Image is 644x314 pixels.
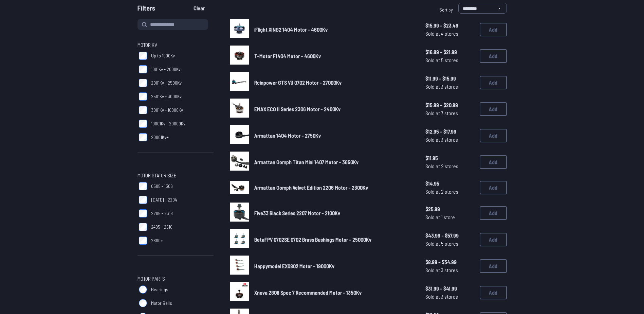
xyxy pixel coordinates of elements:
[188,3,210,14] button: Clear
[230,282,249,303] a: image
[254,105,415,113] a: EMAX ECO II Series 2306 Motor - 2400Kv
[425,266,474,274] span: Sold at 3 stores
[230,203,249,224] a: image
[254,262,415,270] a: Happymodel EX0802 Motor - 19000Kv
[230,229,249,248] img: image
[230,125,249,146] a: image
[425,154,474,162] span: $11.95
[254,210,340,216] span: Five33 Black Series 2207 Motor - 2100Kv
[425,293,474,301] span: Sold at 3 stores
[425,56,474,64] span: Sold at 5 stores
[425,136,474,144] span: Sold at 3 stores
[139,209,147,217] input: 2205 - 2318
[425,179,474,188] span: $14.95
[425,30,474,38] span: Sold at 4 stores
[254,132,415,140] a: Armattan 1404 Motor - 2750Kv
[139,92,147,101] input: 2501Kv - 3000Kv
[230,72,249,91] img: image
[480,102,507,116] button: Add
[425,231,474,240] span: $43.99 - $57.99
[137,275,165,283] span: Motor Parts
[425,101,474,109] span: $15.99 - $20.99
[230,203,249,222] img: image
[425,83,474,91] span: Sold at 3 stores
[151,80,182,86] span: 2001Kv - 2500Kv
[425,205,474,213] span: $25.99
[480,181,507,194] button: Add
[151,237,163,244] span: 2600+
[425,258,474,266] span: $8.99 - $34.99
[230,181,249,194] img: image
[230,152,249,171] img: image
[151,134,169,141] span: 20001Kv+
[254,209,415,217] a: Five33 Black Series 2207 Motor - 2100Kv
[139,196,147,204] input: [DATE] - 2204
[480,129,507,142] button: Add
[139,120,147,128] input: 10001Kv - 20000Kv
[151,52,175,59] span: Up to 1000Kv
[137,41,157,49] span: Motor KV
[151,300,172,307] span: Motor Bells
[139,223,147,231] input: 2405 - 2510
[480,76,507,89] button: Add
[254,25,415,34] a: iFlight XING2 1404 Motor - 4600Kv
[458,3,507,14] select: Sort by
[230,178,249,197] a: image
[254,26,328,33] span: iFlight XING2 1404 Motor - 4600Kv
[151,120,185,127] span: 10001Kv - 20000Kv
[230,99,249,120] a: image
[425,188,474,196] span: Sold at 2 stores
[151,107,183,114] span: 3001Kv - 10000Kv
[254,52,415,60] a: T-Motor F1404 Motor - 4600Kv
[254,235,415,244] a: BetaFPV 0702SE 0702 Brass Bushings Motor - 25000Kv
[230,19,249,38] img: image
[151,183,173,190] span: 0505 - 1306
[480,259,507,273] button: Add
[139,79,147,87] input: 2001Kv - 2500Kv
[139,299,147,307] input: Motor Bells
[139,133,147,141] input: 20001Kv+
[480,49,507,63] button: Add
[254,106,341,112] span: EMAX ECO II Series 2306 Motor - 2400Kv
[151,196,177,203] span: [DATE] - 2204
[425,48,474,56] span: $16.89 - $21.99
[230,256,249,275] img: image
[425,21,474,30] span: $15.99 - $23.49
[254,184,415,192] a: Armattan Oomph Velvet Edition 2206 Motor - 2300Kv
[139,106,147,114] input: 3001Kv - 10000Kv
[425,240,474,248] span: Sold at 5 stores
[425,162,474,170] span: Sold at 2 stores
[139,285,147,294] input: Bearings
[254,236,371,243] span: BetaFPV 0702SE 0702 Brass Bushings Motor - 25000Kv
[230,229,249,250] a: image
[137,3,155,16] span: Filters
[425,284,474,293] span: $31.99 - $41.99
[230,282,249,301] img: image
[254,184,368,191] span: Armattan Oomph Velvet Edition 2206 Motor - 2300Kv
[480,155,507,169] button: Add
[480,286,507,299] button: Add
[425,109,474,117] span: Sold at 7 stores
[151,66,181,73] span: 1001Kv - 2000Kv
[254,289,415,297] a: Xnova 2808 Spec 7 Recommended Motor - 1350Kv
[230,46,249,65] img: image
[230,125,249,144] img: image
[139,52,147,60] input: Up to 1000Kv
[230,256,249,277] a: image
[151,224,172,230] span: 2405 - 2510
[151,210,173,217] span: 2205 - 2318
[254,158,415,166] a: Armattan Oomph Titan Mini 1407 Motor - 3650Kv
[230,152,249,173] a: image
[425,127,474,136] span: $12.95 - $17.99
[230,19,249,40] a: image
[139,65,147,73] input: 1001Kv - 2000Kv
[230,99,249,118] img: image
[425,74,474,83] span: $11.99 - $15.99
[151,286,168,293] span: Bearings
[151,93,182,100] span: 2501Kv - 3000Kv
[425,213,474,221] span: Sold at 1 store
[480,206,507,220] button: Add
[480,23,507,36] button: Add
[139,237,147,245] input: 2600+
[480,233,507,246] button: Add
